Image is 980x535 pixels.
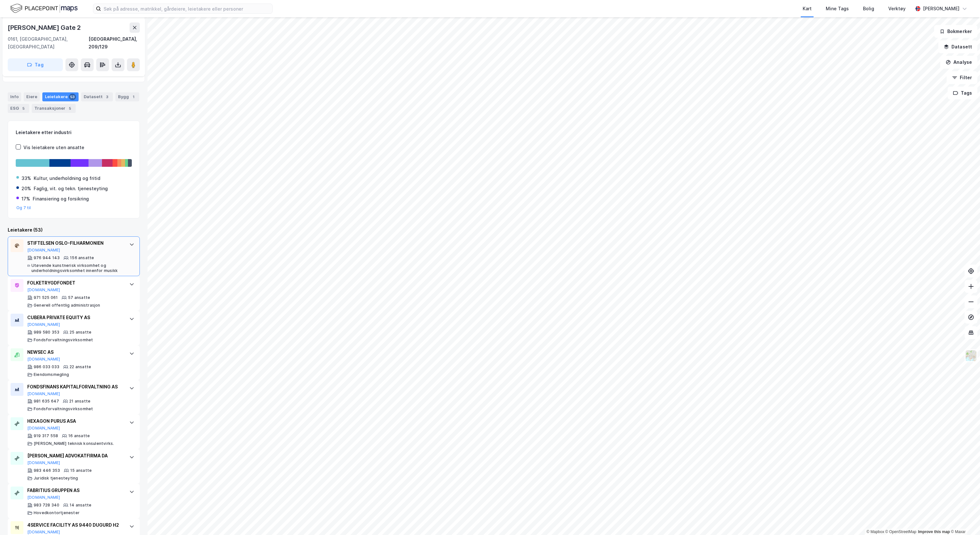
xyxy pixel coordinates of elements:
[70,503,91,508] div: 14 ansatte
[34,510,80,515] div: Hovedkontortjenester
[21,195,30,203] div: 17%
[42,92,79,101] div: Leietakere
[34,468,60,473] div: 983 446 353
[20,105,27,112] div: 5
[803,5,812,13] div: Kart
[8,58,63,71] button: Tag
[8,22,82,33] div: [PERSON_NAME] Gate 2
[34,406,93,412] div: Fondsforvaltningsvirksomhet
[27,391,60,396] button: [DOMAIN_NAME]
[888,5,906,13] div: Verktøy
[24,92,40,101] div: Eiere
[69,399,90,404] div: 21 ansatte
[16,205,31,210] button: Og 7 til
[70,364,91,369] div: 22 ansatte
[68,433,90,438] div: 16 ansatte
[34,441,114,446] div: [PERSON_NAME] teknisk konsulentvirks.
[27,239,123,247] div: STIFTELSEN OSLO-FILHARMONIEN
[27,487,123,494] div: FABRITIUS GRUPPEN AS
[34,295,58,300] div: 971 525 061
[68,295,90,300] div: 57 ansatte
[67,105,73,112] div: 5
[923,5,959,13] div: [PERSON_NAME]
[27,314,123,321] div: CUBERA PRIVATE EQUITY AS
[130,94,137,100] div: 1
[27,287,60,293] button: [DOMAIN_NAME]
[115,92,139,101] div: Bygg
[27,530,60,535] button: [DOMAIN_NAME]
[23,144,84,151] div: Vis leietakere uten ansatte
[34,503,59,508] div: 983 728 340
[33,195,89,203] div: Finansiering og forsikring
[21,185,31,192] div: 20%
[34,337,93,343] div: Fondsforvaltningsvirksomhet
[34,476,78,481] div: Juridisk tjenesteyting
[34,255,60,260] div: 976 944 143
[81,92,113,101] div: Datasett
[16,129,132,136] div: Leietakere etter industri
[34,330,59,335] div: 989 580 353
[70,255,94,260] div: 156 ansatte
[826,5,849,13] div: Mine Tags
[27,383,123,391] div: FONDSFINANS KAPITALFORVALTNING AS
[89,35,140,51] div: [GEOGRAPHIC_DATA], 209/129
[10,3,78,14] img: logo.f888ab2527a4732fd821a326f86c7f29.svg
[101,4,272,13] input: Søk på adresse, matrikkel, gårdeiere, leietakere eller personer
[8,226,140,234] div: Leietakere (53)
[70,330,91,335] div: 25 ansatte
[27,417,123,425] div: HEXAGON PURUS ASA
[918,530,950,534] a: Improve this map
[69,94,76,100] div: 53
[863,5,874,13] div: Bolig
[104,94,110,100] div: 3
[27,348,123,356] div: NEWSEC AS
[27,357,60,362] button: [DOMAIN_NAME]
[940,56,977,69] button: Analyse
[938,40,977,53] button: Datasett
[866,530,884,534] a: Mapbox
[34,433,58,438] div: 919 317 558
[27,452,123,460] div: [PERSON_NAME] ADVOKATFIRMA DA
[8,92,21,101] div: Info
[32,104,76,113] div: Transaksjoner
[34,399,59,404] div: 981 635 647
[27,495,60,500] button: [DOMAIN_NAME]
[27,248,60,253] button: [DOMAIN_NAME]
[27,322,60,327] button: [DOMAIN_NAME]
[27,521,123,529] div: 4SERVICE FACILITY AS 9440 DUGURD H2
[965,350,977,362] img: Z
[34,174,100,182] div: Kultur, underholdning og fritid
[27,460,60,465] button: [DOMAIN_NAME]
[34,372,69,377] div: Eiendomsmegling
[34,303,100,308] div: Generell offentlig administrasjon
[947,71,977,84] button: Filter
[21,174,31,182] div: 33%
[8,35,89,51] div: 0161, [GEOGRAPHIC_DATA], [GEOGRAPHIC_DATA]
[27,426,60,431] button: [DOMAIN_NAME]
[27,279,123,287] div: FOLKETRYGDFONDET
[948,504,980,535] div: Kontrollprogram for chat
[8,104,29,113] div: ESG
[70,468,92,473] div: 15 ansatte
[31,263,123,273] div: Utøvende kunstnerisk virksomhet og underholdningsvirksomhet innenfor musikk
[934,25,977,38] button: Bokmerker
[34,364,59,369] div: 986 033 033
[948,87,977,99] button: Tags
[948,504,980,535] iframe: Chat Widget
[34,185,108,192] div: Faglig, vit. og tekn. tjenesteyting
[885,530,917,534] a: OpenStreetMap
